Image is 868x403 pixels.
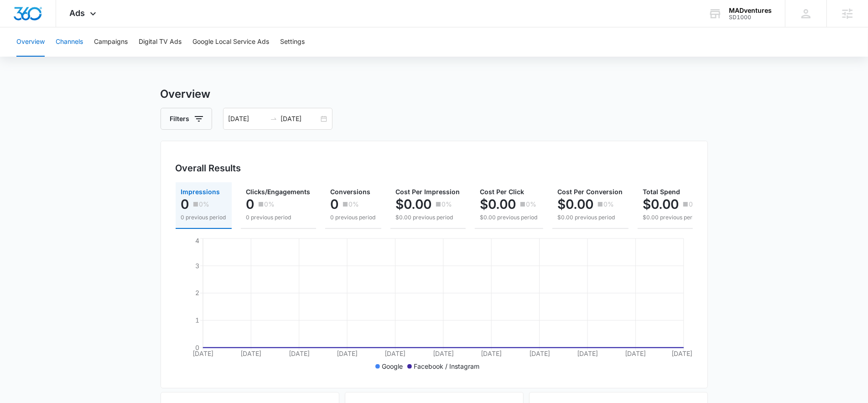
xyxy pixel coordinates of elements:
[161,108,212,130] button: Filters
[246,213,311,222] p: 0 previous period
[288,350,309,357] tspan: [DATE]
[396,188,460,196] span: Cost Per Impression
[195,316,199,324] tspan: 1
[577,350,598,357] tspan: [DATE]
[246,197,255,212] p: 0
[246,188,311,196] span: Clicks/Engagements
[349,201,359,207] p: 0%
[265,201,275,207] p: 0%
[26,15,45,22] div: v 4.0.25
[337,350,358,357] tspan: [DATE]
[385,350,405,357] tspan: [DATE]
[195,262,199,270] tspan: 3
[643,197,679,212] p: $0.00
[56,27,83,57] button: Channels
[15,24,22,31] img: website_grey.svg
[481,350,502,357] tspan: [DATE]
[558,213,623,222] p: $0.00 previous period
[526,201,537,207] p: 0%
[432,350,453,357] tspan: [DATE]
[94,27,128,57] button: Campaigns
[229,114,266,124] input: Start date
[671,350,692,357] tspan: [DATE]
[192,27,269,57] button: Google Local Service Ads
[331,197,339,212] p: 0
[729,7,772,14] div: account name
[15,15,22,22] img: logo_orange.svg
[70,8,85,18] span: Ads
[161,86,708,102] h3: Overview
[331,213,376,222] p: 0 previous period
[396,197,432,212] p: $0.00
[181,213,226,222] p: 0 previous period
[181,188,220,196] span: Impressions
[25,53,32,60] img: tab_domain_overview_orange.svg
[558,197,594,212] p: $0.00
[35,54,82,60] div: Domain Overview
[280,27,305,57] button: Settings
[396,213,460,222] p: $0.00 previous period
[91,53,98,60] img: tab_keywords_by_traffic_grey.svg
[240,350,261,357] tspan: [DATE]
[270,115,277,122] span: swap-right
[480,197,516,212] p: $0.00
[281,114,319,124] input: End date
[176,161,241,175] h3: Overall Results
[643,188,681,196] span: Total Spend
[139,27,182,57] button: Digital TV Ads
[192,350,213,357] tspan: [DATE]
[414,361,479,371] p: Facebook / Instagram
[604,201,614,207] p: 0%
[689,201,700,207] p: 0%
[625,350,646,357] tspan: [DATE]
[643,213,701,222] p: $0.00 previous period
[199,201,210,207] p: 0%
[729,14,772,21] div: account id
[529,350,550,357] tspan: [DATE]
[558,188,623,196] span: Cost Per Conversion
[331,188,371,196] span: Conversions
[480,188,525,196] span: Cost Per Click
[270,115,277,122] span: to
[442,201,452,207] p: 0%
[24,24,100,31] div: Domain: [DOMAIN_NAME]
[181,197,189,212] p: 0
[480,213,538,222] p: $0.00 previous period
[101,54,154,60] div: Keywords by Traffic
[382,361,403,371] p: Google
[195,289,199,297] tspan: 2
[195,344,199,351] tspan: 0
[195,237,199,245] tspan: 4
[16,27,45,57] button: Overview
